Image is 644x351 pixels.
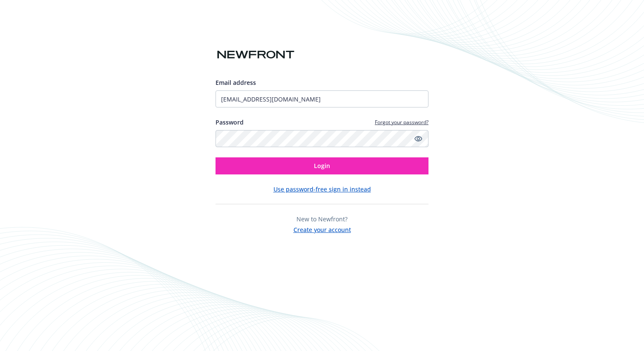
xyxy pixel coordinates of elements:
input: Enter your email [216,90,428,107]
input: Enter your password [216,130,428,147]
label: Password [216,118,244,127]
button: Use password-free sign in instead [273,185,371,194]
span: Email address [216,78,256,87]
button: Create your account [293,223,351,234]
a: Forgot your password? [375,119,428,126]
a: Show password [413,133,423,144]
span: New to Newfront? [296,215,348,223]
span: Login [314,162,330,170]
button: Login [216,157,428,174]
img: Newfront logo [216,47,296,62]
